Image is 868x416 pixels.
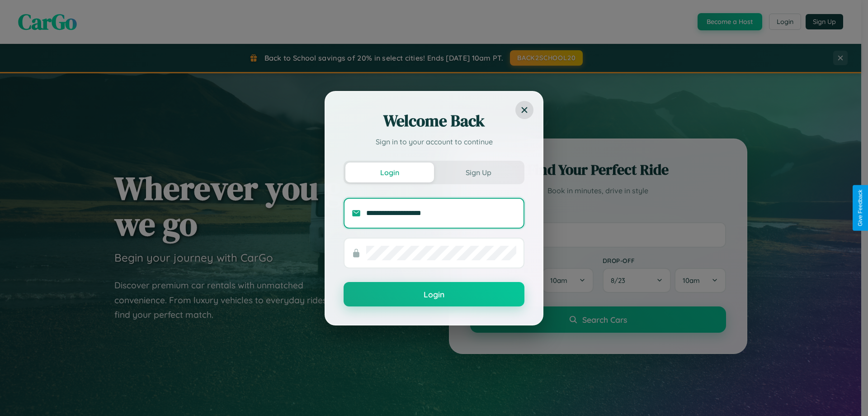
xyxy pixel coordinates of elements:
[344,282,524,306] button: Login
[344,110,524,132] h2: Welcome Back
[857,190,863,226] div: Give Feedback
[434,163,523,182] button: Sign Up
[345,163,434,182] button: Login
[344,136,524,147] p: Sign in to your account to continue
